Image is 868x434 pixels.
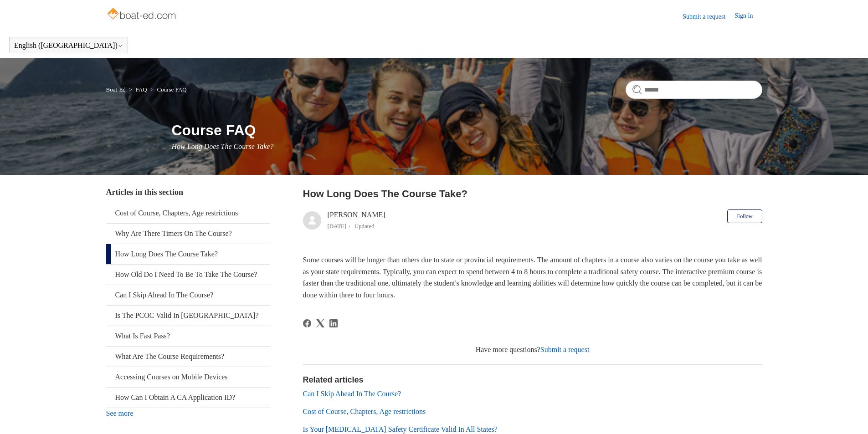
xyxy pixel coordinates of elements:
h1: Course FAQ [172,119,762,141]
svg: Share this page on LinkedIn [329,319,338,327]
a: How Can I Obtain A CA Application ID? [106,388,270,408]
li: FAQ [127,86,149,93]
h2: Related articles [303,374,762,386]
a: LinkedIn [329,319,338,327]
a: Why Are There Timers On The Course? [106,224,270,244]
a: Facebook [303,319,311,327]
a: Boat-Ed [106,86,126,93]
a: See more [106,409,134,417]
a: What Is Fast Pass? [106,326,270,346]
a: Can I Skip Ahead In The Course? [303,390,401,398]
a: Sign in [734,11,762,22]
h2: How Long Does The Course Take? [303,186,762,201]
a: Cost of Course, Chapters, Age restrictions [106,203,270,223]
li: Updated [354,223,375,230]
span: Articles in this section [106,188,183,197]
div: [PERSON_NAME] [328,209,385,231]
li: Boat-Ed [106,86,128,93]
a: How Long Does The Course Take? [106,244,270,264]
div: Have more questions? [303,344,762,355]
a: Cost of Course, Chapters, Age restrictions [303,408,426,415]
input: Search [626,81,762,99]
a: Submit a request [683,12,734,21]
li: Course FAQ [149,86,187,93]
a: Is The PCOC Valid In [GEOGRAPHIC_DATA]? [106,306,270,326]
a: What Are The Course Requirements? [106,347,270,367]
a: Course FAQ [157,86,187,93]
a: FAQ [136,86,147,93]
a: Accessing Courses on Mobile Devices [106,367,270,387]
span: How Long Does The Course Take? [172,143,274,150]
img: Boat-Ed Help Center home page [106,5,179,24]
a: Can I Skip Ahead In The Course? [106,285,270,305]
p: Some courses will be longer than others due to state or provincial requirements. The amount of ch... [303,254,762,301]
button: English ([GEOGRAPHIC_DATA]) [14,41,123,50]
button: Follow Article [727,209,762,223]
a: How Old Do I Need To Be To Take The Course? [106,265,270,285]
svg: Share this page on Facebook [303,319,311,327]
a: X Corp [316,319,324,327]
a: Is Your [MEDICAL_DATA] Safety Certificate Valid In All States? [303,425,498,433]
div: Chat Support [809,403,862,427]
a: Submit a request [540,346,590,353]
svg: Share this page on X Corp [316,319,324,327]
time: 03/21/2024, 11:28 [328,223,347,230]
